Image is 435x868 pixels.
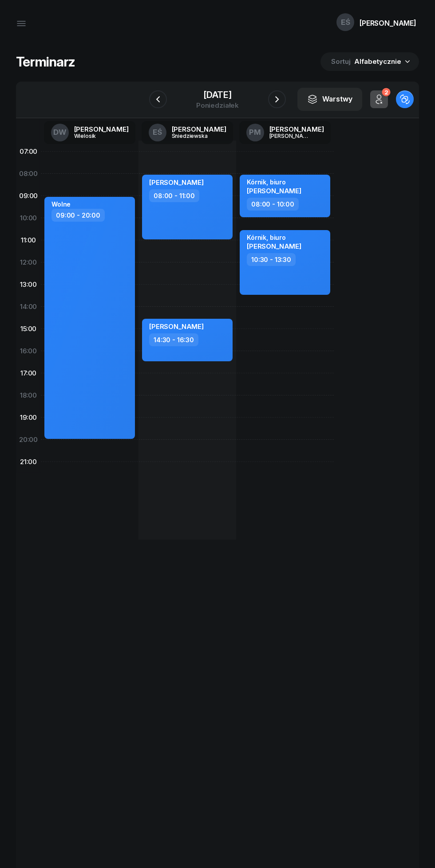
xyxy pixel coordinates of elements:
[16,296,41,318] div: 14:00
[51,209,105,222] div: 09:00 - 20:00
[74,126,129,133] div: [PERSON_NAME]
[142,121,233,144] a: EŚ[PERSON_NAME]Śniedziewska
[172,126,226,133] div: [PERSON_NAME]
[247,198,299,211] div: 08:00 - 10:00
[331,56,352,67] span: Sortuj
[269,133,312,139] div: [PERSON_NAME]
[16,451,41,473] div: 21:00
[196,102,239,109] div: poniedziałek
[53,129,67,136] span: DW
[16,251,41,274] div: 12:00
[16,185,41,207] div: 09:00
[16,207,41,229] div: 10:00
[341,19,350,26] span: EŚ
[149,178,204,187] span: [PERSON_NAME]
[354,57,401,66] span: Alfabetycznie
[360,20,416,27] div: [PERSON_NAME]
[247,234,301,241] div: Kórnik, biuro
[249,129,261,136] span: PM
[16,340,41,362] div: 16:00
[247,253,296,266] div: 10:30 - 13:30
[16,318,41,340] div: 15:00
[247,242,301,250] span: [PERSON_NAME]
[153,129,162,136] span: EŚ
[247,187,301,195] span: [PERSON_NAME]
[51,200,71,208] div: Wolne
[269,126,324,133] div: [PERSON_NAME]
[16,384,41,407] div: 18:00
[239,121,331,144] a: PM[PERSON_NAME][PERSON_NAME]
[16,274,41,296] div: 13:00
[307,94,352,105] div: Warstwy
[172,133,214,139] div: Śniedziewska
[382,88,390,97] div: 2
[44,121,136,144] a: DW[PERSON_NAME]Wielosik
[16,429,41,451] div: 20:00
[297,88,362,111] button: Warstwy
[16,362,41,384] div: 17:00
[16,163,41,185] div: 08:00
[16,141,41,163] div: 07:00
[16,407,41,429] div: 19:00
[320,52,419,71] button: Sortuj Alfabetycznie
[149,322,204,331] span: [PERSON_NAME]
[370,90,388,108] button: 2
[196,90,239,99] div: [DATE]
[149,333,198,346] div: 14:30 - 16:30
[74,133,117,139] div: Wielosik
[149,189,199,202] div: 08:00 - 11:00
[16,229,41,251] div: 11:00
[247,178,301,186] div: Kórnik, biuro
[16,54,75,70] h1: Terminarz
